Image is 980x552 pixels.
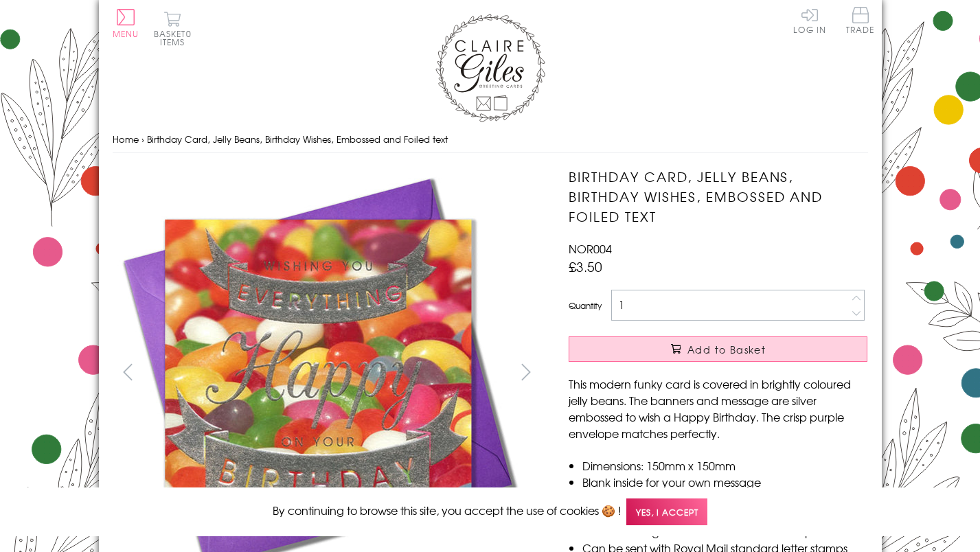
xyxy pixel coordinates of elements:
button: next [510,356,541,387]
li: Dimensions: 150mm x 150mm [582,457,867,474]
span: Menu [113,27,139,40]
span: Yes, I accept [626,498,707,525]
a: Log In [793,7,826,34]
span: Add to Basket [687,343,766,356]
button: Menu [113,9,139,38]
span: NOR004 [569,240,612,257]
span: Birthday Card, Jelly Beans, Birthday Wishes, Embossed and Foiled text [147,133,448,146]
a: Home [113,133,139,146]
li: Blank inside for your own message [582,474,867,490]
p: This modern funky card is covered in brightly coloured jelly beans. The banners and message are s... [569,376,867,441]
span: £3.50 [569,257,602,276]
h1: Birthday Card, Jelly Beans, Birthday Wishes, Embossed and Foiled text [569,167,867,226]
button: Add to Basket [569,336,867,362]
button: prev [113,356,144,387]
span: › [141,133,144,146]
button: Basket0 items [154,11,192,46]
nav: breadcrumbs [113,126,868,154]
img: Claire Giles Greetings Cards [435,14,545,122]
label: Quantity [569,299,602,312]
span: Trade [846,7,875,34]
a: Trade [846,7,875,36]
span: 0 items [160,27,192,48]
